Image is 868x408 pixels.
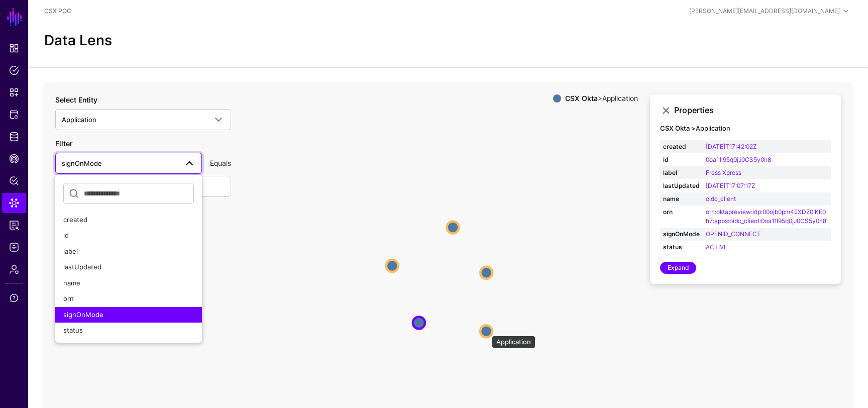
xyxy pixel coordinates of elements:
div: [PERSON_NAME][EMAIL_ADDRESS][DOMAIN_NAME] [689,7,840,16]
span: Snippets [9,87,19,97]
span: CAEP Hub [9,154,19,164]
a: CSX POC [44,7,71,15]
button: name [55,275,202,291]
strong: signOnMode [663,230,700,239]
strong: CSX Okta > [660,124,696,132]
span: status [63,326,83,334]
span: Application [62,116,96,124]
a: [DATE]T17:07:17Z [706,182,755,189]
a: Policy Lens [2,171,26,191]
h3: Properties [674,106,831,115]
a: 0oa11l95q0jJ0CS5y0h8 [706,156,771,163]
span: created [63,216,87,224]
span: signOnMode [63,311,103,319]
span: Identity Data Fabric [9,132,19,142]
button: lastUpdated [55,259,202,275]
a: Snippets [2,82,26,103]
span: Policy Lens [9,176,19,186]
span: Admin [9,264,19,274]
h2: Data Lens [44,32,112,49]
span: orn [63,294,74,302]
a: Identity Data Fabric [2,127,26,147]
div: Application [492,336,535,349]
span: Protected Systems [9,110,19,120]
strong: orn [663,208,700,217]
a: [DATE]T17:42:02Z [706,143,756,150]
a: Expand [660,262,696,274]
strong: id [663,155,700,164]
span: Policies [9,65,19,75]
a: Policies [2,60,26,80]
button: signOnMode [55,307,202,323]
span: name [63,279,80,287]
strong: status [663,243,700,252]
span: Logs [9,242,19,252]
label: Select Entity [55,94,97,105]
a: Admin [2,259,26,279]
span: label [63,247,78,255]
a: Dashboard [2,38,26,58]
div: Equals [206,158,235,168]
strong: label [663,168,700,177]
label: Filter [55,138,72,149]
h4: Application [660,125,831,133]
a: Logs [2,237,26,257]
span: Dashboard [9,43,19,53]
a: Reports [2,215,26,235]
a: OPENID_CONNECT [706,230,761,238]
div: > Application [563,94,640,103]
span: id [63,231,69,239]
a: ACTIVE [706,243,727,251]
span: Data Lens [9,198,19,208]
a: Fress Xpress [706,169,741,176]
span: lastUpdated [63,263,101,271]
button: status [55,323,202,339]
span: Reports [9,220,19,230]
a: SGNL [6,6,23,28]
a: CAEP Hub [2,149,26,169]
button: id [55,228,202,244]
button: label [55,244,202,260]
strong: CSX Okta [565,94,598,103]
strong: created [663,142,700,151]
span: signOnMode [62,159,102,167]
a: orn:oktapreview:idp:00ojb0pm42XDZ0IKE0h7:apps:oidc_client:0oa11l95q0jJ0CS5y0h8 [706,208,826,225]
a: oidc_client [706,195,736,202]
button: created [55,212,202,228]
a: Data Lens [2,193,26,213]
a: Protected Systems [2,105,26,125]
strong: lastUpdated [663,181,700,190]
span: Support [9,293,19,303]
button: orn [55,291,202,307]
strong: name [663,194,700,203]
